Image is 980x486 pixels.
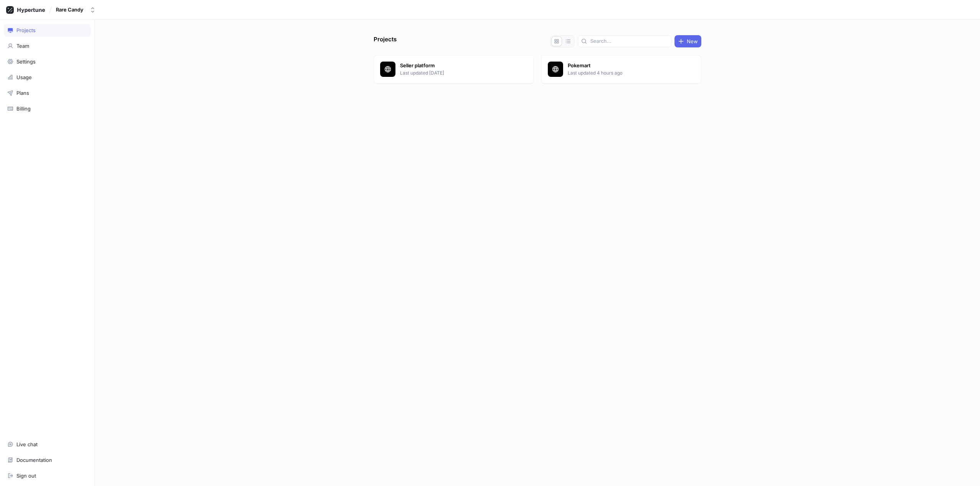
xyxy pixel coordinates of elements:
[4,102,91,115] a: Billing
[16,473,36,479] div: Sign out
[16,27,36,33] div: Projects
[4,24,91,37] a: Projects
[675,35,701,47] button: New
[4,71,91,84] a: Usage
[16,74,32,80] div: Usage
[4,55,91,68] a: Settings
[4,39,91,52] a: Team
[400,70,511,76] p: Last updated [DATE]
[56,7,83,13] div: Rare Candy
[4,453,91,466] a: Documentation
[16,43,29,49] div: Team
[568,62,679,70] p: Pokemart
[16,457,52,463] div: Documentation
[400,62,511,70] p: Seller platform
[53,3,99,16] button: Rare Candy
[16,59,36,65] div: Settings
[590,37,668,45] input: Search...
[4,86,91,99] a: Plans
[568,70,679,76] p: Last updated 4 hours ago
[374,35,397,47] p: Projects
[16,106,31,112] div: Billing
[16,441,38,447] div: Live chat
[687,39,698,44] span: New
[16,90,29,96] div: Plans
